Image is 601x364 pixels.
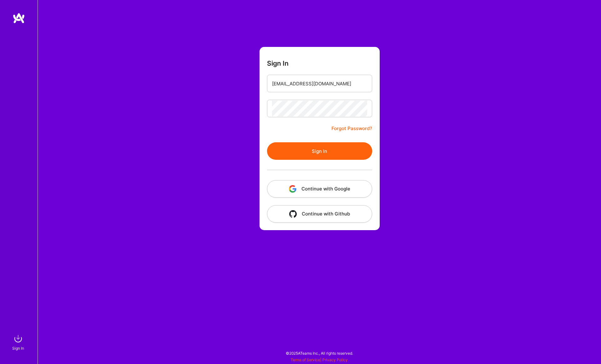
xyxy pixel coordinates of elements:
div: Sign In [12,345,24,351]
a: Forgot Password? [331,125,372,132]
button: Continue with Google [267,180,372,198]
img: logo [13,13,25,24]
img: sign in [12,332,24,345]
button: Continue with Github [267,205,372,223]
a: Privacy Policy [322,357,348,362]
span: | [291,357,348,362]
a: sign inSign In [13,332,24,351]
input: Email... [272,76,367,92]
div: © 2025 ATeams Inc., All rights reserved. [38,345,601,361]
h3: Sign In [267,59,289,67]
img: icon [289,210,297,218]
img: icon [289,185,296,193]
button: Sign In [267,142,372,160]
a: Terms of Service [291,357,320,362]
